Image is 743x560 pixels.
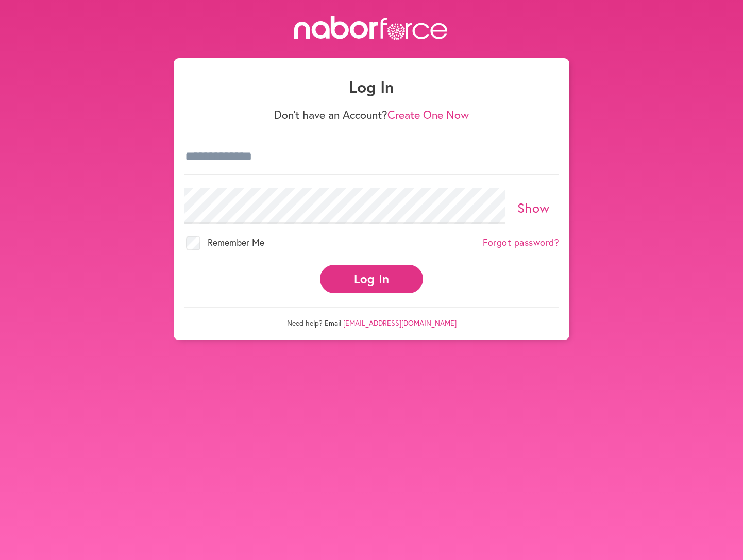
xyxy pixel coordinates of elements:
a: Show [517,199,550,216]
button: Log In [320,265,423,293]
a: Create One Now [387,107,469,122]
p: Don't have an Account? [184,108,559,122]
p: Need help? Email [184,307,559,328]
h1: Log In [184,77,559,96]
a: Forgot password? [483,237,559,248]
span: Remember Me [208,236,264,248]
a: [EMAIL_ADDRESS][DOMAIN_NAME] [343,318,457,328]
